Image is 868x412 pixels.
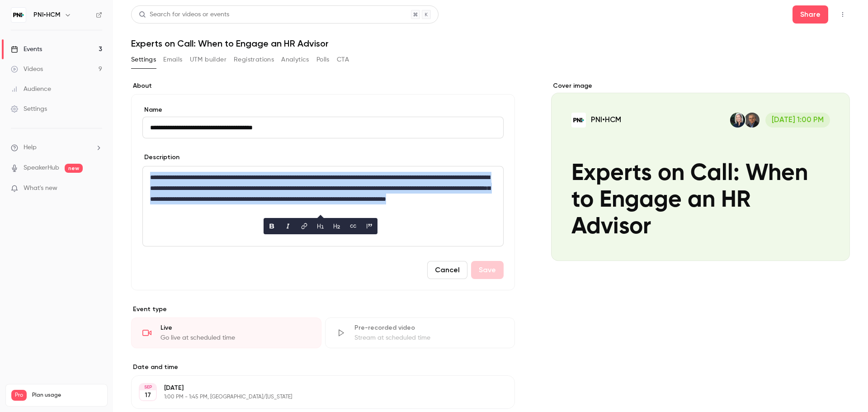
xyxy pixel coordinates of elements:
button: Registrations [234,52,274,67]
span: Pro [11,390,27,401]
div: Events [11,45,42,54]
div: Videos [11,65,43,74]
div: LiveGo live at scheduled time [131,317,321,348]
p: 1:00 PM - 1:45 PM, [GEOGRAPHIC_DATA]/[US_STATE] [164,393,467,401]
div: Pre-recorded video [354,323,504,332]
iframe: Noticeable Trigger [91,185,102,193]
label: Description [142,153,179,162]
label: Name [142,105,504,114]
label: Date and time [131,363,515,372]
button: link [297,219,311,233]
button: Analytics [281,52,309,67]
section: description [142,166,504,246]
p: 17 [145,391,151,400]
button: CTA [337,52,349,67]
button: Cancel [427,261,467,279]
div: Go live at scheduled time [160,333,310,342]
section: Cover image [551,81,850,261]
p: Event type [131,305,515,314]
button: Emails [163,52,182,67]
div: SEP [140,384,156,390]
img: PNI•HCM [11,8,26,22]
button: italic [281,219,295,233]
button: Share [793,5,828,24]
div: editor [143,166,503,246]
button: UTM builder [190,52,226,67]
div: Search for videos or events [139,10,229,19]
label: About [131,81,515,90]
button: Settings [131,52,156,67]
span: Plan usage [32,392,102,399]
button: bold [264,219,279,233]
span: new [65,164,83,173]
a: SpeakerHub [24,163,59,173]
div: Pre-recorded videoStream at scheduled time [325,317,515,348]
span: Help [24,143,37,152]
div: Settings [11,104,47,114]
p: [DATE] [164,384,467,393]
li: help-dropdown-opener [11,143,102,152]
label: Cover image [551,81,850,90]
div: Live [160,323,310,332]
div: Audience [11,85,51,94]
h6: PNI•HCM [33,10,61,19]
button: blockquote [362,219,377,233]
h1: Experts on Call: When to Engage an HR Advisor [131,38,850,49]
button: Polls [316,52,330,67]
span: What's new [24,184,57,193]
div: Stream at scheduled time [354,333,504,342]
